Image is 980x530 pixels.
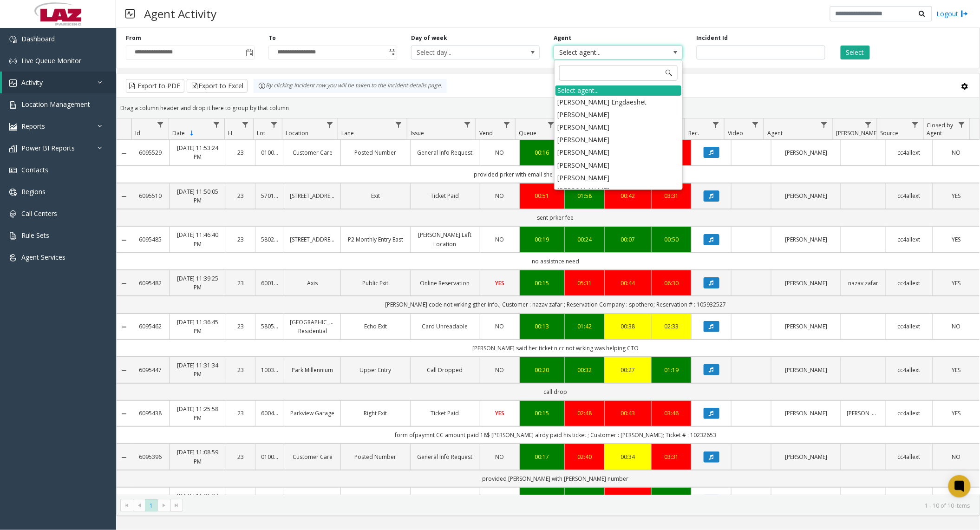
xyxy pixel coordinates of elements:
[891,322,927,331] a: cc4allext
[526,409,559,418] a: 00:15
[131,426,980,444] td: form ofpaymnt CC amount paid 18$ [PERSON_NAME] alrdy paid his ticket ; Customer : [PERSON_NAME]; ...
[188,130,196,137] span: Sortable
[21,78,43,87] span: Activity
[268,34,276,42] label: To
[688,129,699,137] span: Rec.
[570,322,599,331] a: 01:42
[232,148,249,157] a: 23
[286,129,309,137] span: Location
[862,118,875,131] a: Parker Filter Menu
[21,122,45,131] span: Reports
[131,340,980,357] td: [PERSON_NAME] said her ticket n cc not wrking was helping CTO
[323,118,336,131] a: Location Filter Menu
[137,235,163,244] a: 6095485
[346,452,405,461] a: Posted Number
[526,191,559,200] div: 00:51
[461,118,474,131] a: Issue Filter Menu
[416,366,474,374] a: Call Dropped
[610,279,646,288] a: 00:44
[777,322,835,331] a: [PERSON_NAME]
[268,118,280,131] a: Lot Filter Menu
[657,191,686,200] div: 03:31
[939,366,974,374] a: YES
[131,296,980,313] td: [PERSON_NAME] code not wrking gther info.; Customer : nazav zafar ; Reservation Company : spother...
[175,274,220,292] a: [DATE] 11:39:25 PM
[881,129,899,137] span: Source
[21,209,57,218] span: Call Centers
[657,409,686,418] a: 03:46
[232,452,249,461] a: 23
[570,409,599,418] div: 02:48
[135,129,140,137] span: Id
[9,36,17,43] img: 'icon'
[416,148,474,157] a: General Info Request
[526,322,559,331] div: 00:13
[392,118,405,131] a: Lane Filter Menu
[526,279,559,288] div: 00:15
[526,148,559,157] div: 00:16
[261,148,279,157] a: 010016
[261,235,279,244] a: 580298
[346,235,405,244] a: P2 Monthly Entry East
[125,2,135,25] img: pageIcon
[416,409,474,418] a: Ticket Paid
[9,145,17,152] img: 'icon'
[254,79,447,93] div: By clicking Incident row you will be taken to the incident details page.
[937,9,968,19] a: Logout
[939,322,974,331] a: NO
[927,121,954,137] span: Closed by Agent
[501,118,513,131] a: Vend Filter Menu
[486,366,514,374] a: NO
[261,409,279,418] a: 600400
[290,452,335,461] a: Customer Care
[9,210,17,218] img: 'icon'
[555,85,681,96] div: Select agent...
[9,189,17,196] img: 'icon'
[939,409,974,418] a: YES
[131,209,980,226] td: sent prker fee
[657,322,686,331] div: 02:33
[137,191,163,200] a: 6095510
[939,148,974,157] a: NO
[412,46,514,59] span: Select day...
[939,191,974,200] a: YES
[486,191,514,200] a: NO
[777,148,835,157] a: [PERSON_NAME]
[175,230,220,248] a: [DATE] 11:46:40 PM
[21,253,65,262] span: Agent Services
[710,118,722,131] a: Rec. Filter Menu
[411,129,424,137] span: Issue
[610,452,646,461] a: 00:34
[232,235,249,244] a: 23
[210,118,222,131] a: Date Filter Menu
[657,452,686,461] a: 03:31
[9,101,17,109] img: 'icon'
[137,366,163,374] a: 6095447
[416,452,474,461] a: General Info Request
[697,34,728,42] label: Incident Id
[117,280,131,287] a: Collapse Details
[486,279,514,288] a: YES
[131,253,980,270] td: no assistnce need
[555,184,681,196] li: [PERSON_NAME]
[175,448,220,465] a: [DATE] 11:08:59 PM
[416,279,474,288] a: Online Reservation
[21,56,81,65] span: Live Queue Monitor
[137,409,163,418] a: 6095438
[9,79,17,87] img: 'icon'
[847,279,880,288] a: nazav zafar
[139,2,221,25] h3: Agent Activity
[570,191,599,200] a: 01:58
[891,235,927,244] a: cc4allext
[126,79,184,93] button: Export to PDF
[290,148,335,157] a: Customer Care
[137,148,163,157] a: 6095529
[172,129,185,137] span: Date
[952,279,960,287] span: YES
[9,58,17,65] img: 'icon'
[657,235,686,244] a: 00:50
[261,279,279,288] a: 600101
[554,46,656,59] span: Select agent...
